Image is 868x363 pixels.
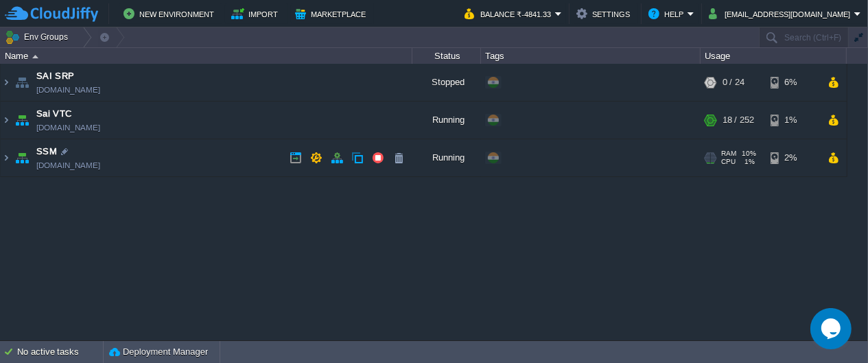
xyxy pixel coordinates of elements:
[721,158,736,166] span: CPU
[412,64,481,101] div: Stopped
[771,102,815,139] div: 1%
[1,139,12,176] img: AMDAwAAAACH5BAEAAAAALAAAAAABAAEAAAICRAEAOw==
[771,139,815,176] div: 2%
[576,5,634,22] button: Settings
[1,102,12,139] img: AMDAwAAAACH5BAEAAAAALAAAAAABAAEAAAICRAEAOw==
[482,48,700,64] div: Tags
[723,102,754,139] div: 18 / 252
[12,64,32,101] img: AMDAwAAAACH5BAEAAAAALAAAAAABAAEAAAICRAEAOw==
[36,121,100,134] a: [DOMAIN_NAME]
[109,345,208,359] button: Deployment Manager
[32,55,38,58] img: AMDAwAAAACH5BAEAAAAALAAAAAABAAEAAAICRAEAOw==
[12,139,32,176] img: AMDAwAAAACH5BAEAAAAALAAAAAABAAEAAAICRAEAOw==
[36,83,100,97] a: [DOMAIN_NAME]
[1,48,412,64] div: Name
[1,64,12,101] img: AMDAwAAAACH5BAEAAAAALAAAAAABAAEAAAICRAEAOw==
[413,48,480,64] div: Status
[17,341,103,363] div: No active tasks
[12,102,32,139] img: AMDAwAAAACH5BAEAAAAALAAAAAABAAEAAAICRAEAOw==
[295,5,370,22] button: Marketplace
[36,159,100,172] a: [DOMAIN_NAME]
[723,64,744,101] div: 0 / 24
[721,150,736,158] span: RAM
[810,308,854,349] iframe: chat widget
[701,48,846,64] div: Usage
[124,5,218,22] button: New Environment
[412,102,481,139] div: Running
[648,5,688,22] button: Help
[412,139,481,176] div: Running
[36,145,57,159] a: SSM
[36,69,75,83] a: SAI SRP
[709,5,854,22] button: [EMAIL_ADDRESS][DOMAIN_NAME]
[741,158,755,166] span: 1%
[742,150,756,158] span: 10%
[465,5,555,22] button: Balance ₹-4841.33
[231,5,283,22] button: Import
[5,27,73,47] button: Env Groups
[771,64,815,101] div: 6%
[36,107,72,121] a: Sai VTC
[5,5,98,23] img: CloudJiffy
